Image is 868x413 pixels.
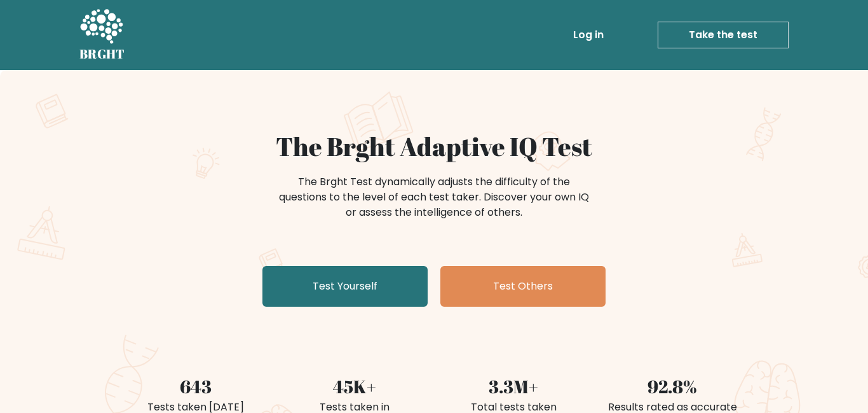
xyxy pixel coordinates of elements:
[79,46,125,62] h5: BRGHT
[568,22,609,48] a: Log in
[262,266,428,307] a: Test Yourself
[79,5,125,65] a: BRGHT
[275,174,593,220] div: The Brght Test dynamically adjusts the difficulty of the questions to the level of each test take...
[124,373,268,400] div: 643
[124,131,744,162] h1: The Brght Adaptive IQ Test
[658,22,789,48] a: Take the test
[600,373,744,400] div: 92.8%
[283,373,426,400] div: 45K+
[440,266,606,307] a: Test Others
[442,373,585,400] div: 3.3M+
